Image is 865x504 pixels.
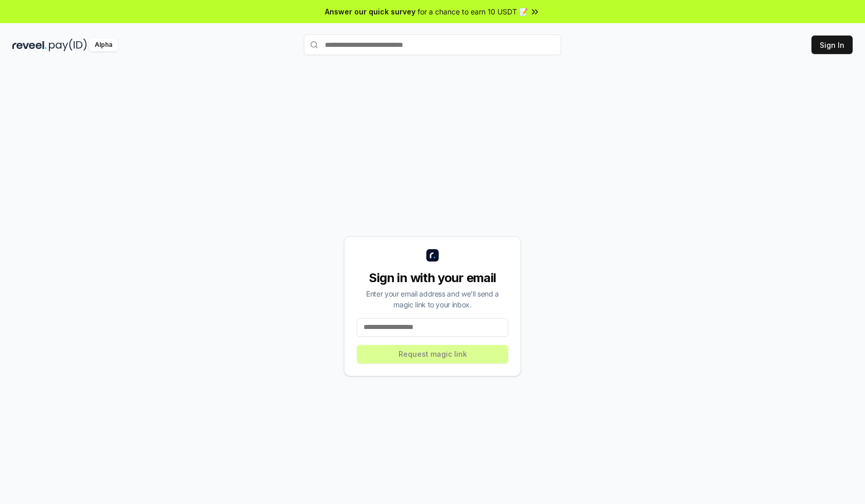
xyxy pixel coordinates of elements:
[426,249,439,262] img: logo_small
[49,39,87,51] img: pay_id
[418,6,528,17] span: for a chance to earn 10 USDT 📝
[89,39,118,51] div: Alpha
[357,270,508,286] div: Sign in with your email
[12,39,47,51] img: reveel_dark
[811,36,853,54] button: Sign In
[325,6,416,17] span: Answer our quick survey
[357,288,508,310] div: Enter your email address and we’ll send a magic link to your inbox.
